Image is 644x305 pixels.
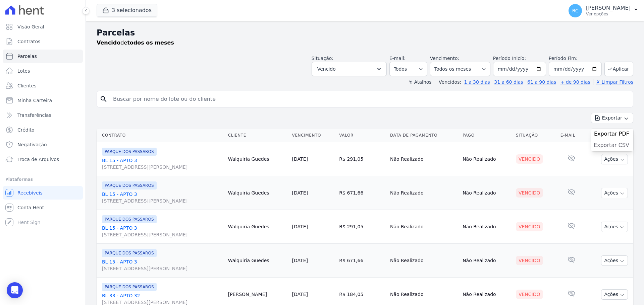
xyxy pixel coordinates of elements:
[336,176,387,210] td: R$ 671,66
[102,198,223,204] span: [STREET_ADDRESS][PERSON_NAME]
[594,131,631,139] a: Exportar PDF
[17,68,30,74] span: Lotes
[430,56,459,61] label: Vencimento:
[389,56,406,61] label: E-mail:
[289,129,337,142] th: Vencimento
[97,27,633,39] h2: Parcelas
[601,154,628,164] button: Ações
[460,142,513,176] td: Não Realizado
[516,154,543,164] div: Vencido
[312,62,387,76] button: Vencido
[387,176,460,210] td: Não Realizado
[102,215,157,223] span: PARQUE DOS PASSAROS
[594,131,629,137] span: Exportar PDF
[317,65,336,73] span: Vencido
[17,82,36,89] span: Clientes
[225,210,289,244] td: Walquiria Guedes
[292,258,308,263] a: [DATE]
[225,142,289,176] td: Walquiria Guedes
[516,290,543,299] div: Vencido
[17,141,47,148] span: Negativação
[527,79,556,85] a: 61 a 90 dias
[387,244,460,278] td: Não Realizado
[464,79,490,85] a: 1 a 30 dias
[3,20,83,33] a: Visão Geral
[336,142,387,176] td: R$ 291,05
[516,222,543,231] div: Vencido
[594,142,629,149] span: Exportar CSV
[102,148,157,156] span: PARQUE DOS PASSAROS
[17,97,52,104] span: Minha Carteira
[102,283,157,291] span: PARQUE DOS PASSAROS
[97,129,225,142] th: Contrato
[336,210,387,244] td: R$ 291,05
[3,35,83,48] a: Contratos
[336,244,387,278] td: R$ 671,66
[97,40,120,46] strong: Vencido
[604,62,633,76] button: Aplicar
[3,94,83,107] a: Minha Carteira
[17,38,40,45] span: Contratos
[102,231,223,238] span: [STREET_ADDRESS][PERSON_NAME]
[3,79,83,92] a: Clientes
[558,129,586,142] th: E-mail
[225,176,289,210] td: Walquiria Guedes
[601,289,628,300] button: Ações
[17,156,59,163] span: Troca de Arquivos
[102,181,157,189] span: PARQUE DOS PASSAROS
[17,127,35,133] span: Crédito
[594,142,631,150] a: Exportar CSV
[387,142,460,176] td: Não Realizado
[460,244,513,278] td: Não Realizado
[601,222,628,232] button: Ações
[100,95,108,103] i: search
[460,210,513,244] td: Não Realizado
[102,249,157,257] span: PARQUE DOS PASSAROS
[3,201,83,214] a: Conta Hent
[292,292,308,297] a: [DATE]
[493,56,526,61] label: Período Inicío:
[225,244,289,278] td: Walquiria Guedes
[460,176,513,210] td: Não Realizado
[17,112,51,119] span: Transferências
[7,282,23,298] div: Open Intercom Messenger
[513,129,558,142] th: Situação
[3,186,83,200] a: Recebíveis
[17,204,44,211] span: Conta Hent
[409,79,431,85] label: ↯ Atalhos
[516,188,543,198] div: Vencido
[97,4,157,17] button: 3 selecionados
[3,108,83,122] a: Transferências
[102,164,223,170] span: [STREET_ADDRESS][PERSON_NAME]
[560,79,590,85] a: + de 90 dias
[17,23,44,30] span: Visão Geral
[3,153,83,166] a: Troca de Arquivos
[17,53,37,60] span: Parcelas
[591,113,633,123] button: Exportar
[460,129,513,142] th: Pago
[516,256,543,265] div: Vencido
[593,79,633,85] a: ✗ Limpar Filtros
[312,56,333,61] label: Situação:
[3,123,83,137] a: Crédito
[17,189,43,196] span: Recebíveis
[292,156,308,162] a: [DATE]
[292,190,308,196] a: [DATE]
[387,129,460,142] th: Data de Pagamento
[5,175,80,183] div: Plataformas
[3,50,83,63] a: Parcelas
[3,138,83,151] a: Negativação
[225,129,289,142] th: Cliente
[494,79,523,85] a: 31 a 60 dias
[586,5,631,11] p: [PERSON_NAME]
[601,188,628,198] button: Ações
[3,64,83,78] a: Lotes
[127,40,174,46] strong: todos os meses
[102,191,223,204] a: BL 15 - APTO 3[STREET_ADDRESS][PERSON_NAME]
[97,39,174,47] p: de
[102,225,223,238] a: BL 15 - APTO 3[STREET_ADDRESS][PERSON_NAME]
[102,258,223,272] a: BL 15 - APTO 3[STREET_ADDRESS][PERSON_NAME]
[572,8,579,13] span: RC
[436,79,461,85] label: Vencidos:
[336,129,387,142] th: Valor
